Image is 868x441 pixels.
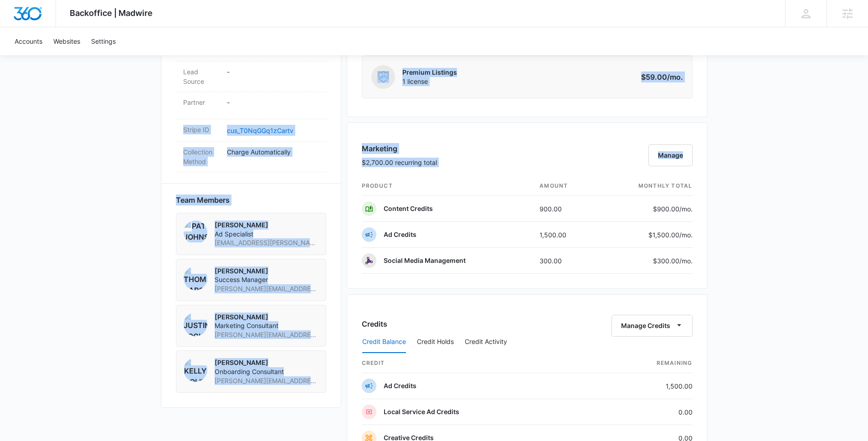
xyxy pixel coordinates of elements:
p: $1,500.00 [648,230,693,240]
p: [PERSON_NAME] [215,313,318,322]
td: 0.00 [596,399,693,425]
th: credit [362,354,596,373]
span: /mo. [667,72,683,82]
h3: Credits [362,318,387,329]
p: $900.00 [650,204,693,214]
a: Websites [48,27,86,55]
span: Success Manager [215,275,318,284]
a: cus_T0NqGGq1zCartv [227,127,293,134]
th: Remaining [596,354,693,373]
p: Ad Credits [384,381,416,390]
p: - [227,97,319,107]
div: Stripe IDcus_T0NqGGq1zCartv [176,119,326,142]
span: /mo. [679,257,693,265]
span: /mo. [679,205,693,213]
th: product [362,176,533,196]
div: Collection MethodCharge Automatically [176,142,326,172]
span: Onboarding Consultant [215,367,318,376]
p: $59.00 [640,72,683,82]
p: $2,700.00 recurring total [362,158,437,167]
a: Settings [86,27,121,55]
button: Manage [648,144,693,166]
p: Local Service Ad Credits [384,407,459,416]
h3: Marketing [362,143,437,154]
img: Thomas Baron [184,267,207,290]
span: [PERSON_NAME][EMAIL_ADDRESS][PERSON_NAME][DOMAIN_NAME] [215,376,318,385]
p: - [227,67,319,77]
button: Credit Activity [465,331,507,353]
p: Content Credits [384,204,433,213]
p: [PERSON_NAME] [215,358,318,367]
button: Credit Balance [362,331,406,353]
button: Manage Credits [611,315,693,337]
img: Justin Zochniak [184,313,207,336]
div: Lead Source- [176,62,326,92]
p: [PERSON_NAME] [215,267,318,276]
th: amount [532,176,598,196]
span: [PERSON_NAME][EMAIL_ADDRESS][DOMAIN_NAME] [215,330,318,339]
span: Marketing Consultant [215,321,318,330]
span: 1 license [402,77,457,86]
span: [EMAIL_ADDRESS][PERSON_NAME][DOMAIN_NAME] [215,238,318,247]
td: 1,500.00 [596,373,693,399]
span: [PERSON_NAME][EMAIL_ADDRESS][PERSON_NAME][DOMAIN_NAME] [215,284,318,293]
a: Accounts [9,27,48,55]
img: Kelly Bolin [184,358,207,382]
span: /mo. [679,231,693,239]
dt: Stripe ID [183,125,220,134]
dt: Lead Source [183,67,220,86]
span: Backoffice | Madwire [70,8,153,18]
button: Credit Holds [417,331,454,353]
td: 1,500.00 [532,222,598,248]
p: Ad Credits [384,230,416,239]
dt: Partner [183,97,220,107]
dt: Collection Method [183,147,220,166]
td: 300.00 [532,248,598,274]
p: Premium Listings [402,68,457,77]
p: Social Media Management [384,256,466,265]
p: $300.00 [650,256,693,266]
img: Pat Johnson [184,220,207,244]
td: 900.00 [532,196,598,222]
p: Charge Automatically [227,147,319,157]
span: Ad Specialist [215,230,318,239]
div: Partner- [176,92,326,119]
span: Team Members [176,195,230,205]
p: [PERSON_NAME] [215,220,318,230]
th: monthly total [598,176,693,196]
